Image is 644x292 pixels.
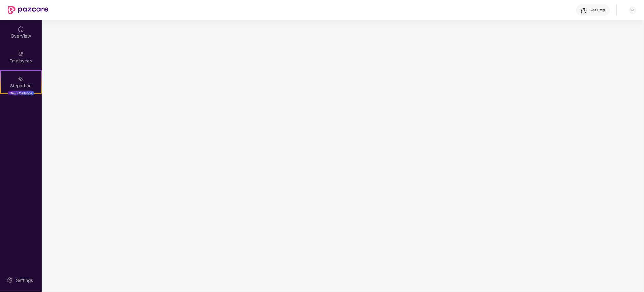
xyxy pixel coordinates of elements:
[1,83,41,89] div: Stepathon
[18,76,24,82] img: svg+xml;base64,PHN2ZyB4bWxucz0iaHR0cDovL3d3dy53My5vcmcvMjAwMC9zdmciIHdpZHRoPSIyMSIgaGVpZ2h0PSIyMC...
[7,277,13,283] img: svg+xml;base64,PHN2ZyBpZD0iU2V0dGluZy0yMHgyMCIgeG1sbnM9Imh0dHA6Ly93d3cudzMub3JnLzIwMDAvc3ZnIiB3aW...
[18,26,24,32] img: svg+xml;base64,PHN2ZyBpZD0iSG9tZSIgeG1sbnM9Imh0dHA6Ly93d3cudzMub3JnLzIwMDAvc3ZnIiB3aWR0aD0iMjAiIG...
[581,8,587,14] img: svg+xml;base64,PHN2ZyBpZD0iSGVscC0zMngzMiIgeG1sbnM9Imh0dHA6Ly93d3cudzMub3JnLzIwMDAvc3ZnIiB3aWR0aD...
[14,277,35,283] div: Settings
[18,51,24,57] img: svg+xml;base64,PHN2ZyBpZD0iRW1wbG95ZWVzIiB4bWxucz0iaHR0cDovL3d3dy53My5vcmcvMjAwMC9zdmciIHdpZHRoPS...
[8,91,34,96] div: New Challenge
[8,6,48,14] img: New Pazcare Logo
[590,8,605,13] div: Get Help
[630,8,635,13] img: svg+xml;base64,PHN2ZyBpZD0iRHJvcGRvd24tMzJ4MzIiIHhtbG5zPSJodHRwOi8vd3d3LnczLm9yZy8yMDAwL3N2ZyIgd2...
